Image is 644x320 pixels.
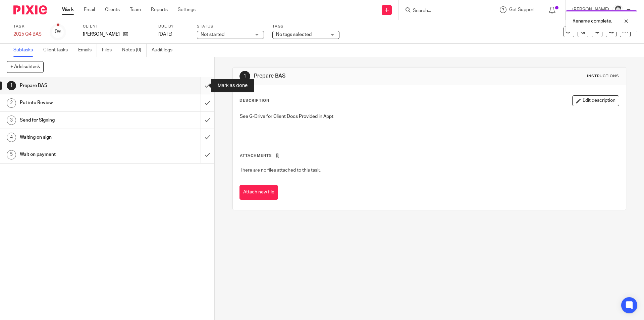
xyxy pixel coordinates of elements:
[20,81,136,91] h1: Prepare BAS
[105,6,120,13] a: Clients
[276,32,312,37] span: No tags selected
[13,24,42,29] label: Task
[122,44,147,57] a: Notes (0)
[84,6,95,13] a: Email
[158,32,172,37] span: [DATE]
[62,6,74,13] a: Work
[572,95,619,106] button: Edit description
[254,73,444,80] h1: Prepare BAS
[13,5,47,14] img: Pixie
[130,6,141,13] a: Team
[13,31,42,38] div: 2025 Q4 BAS
[612,5,623,15] img: Julie%20Wainwright.jpg
[178,6,196,13] a: Settings
[7,150,16,159] div: 5
[240,113,619,120] p: See G-Drive for Client Docs Provided in Appt
[83,24,150,29] label: Client
[587,74,619,79] div: Instructions
[239,98,269,103] p: Description
[20,132,136,142] h1: Waiting on sign
[7,116,16,125] div: 3
[272,24,339,29] label: Tags
[58,30,61,34] small: /5
[197,24,264,29] label: Status
[240,168,321,173] span: There are no files attached to this task.
[83,31,120,38] p: [PERSON_NAME]
[20,98,136,108] h1: Put into Review
[240,154,272,157] span: Attachments
[7,81,16,90] div: 1
[43,44,73,57] a: Client tasks
[7,133,16,142] div: 4
[151,6,168,13] a: Reports
[573,18,612,25] p: Rename complete.
[7,98,16,108] div: 2
[239,185,278,200] button: Attach new file
[13,44,38,57] a: Subtasks
[102,44,117,57] a: Files
[78,44,97,57] a: Emails
[152,44,177,57] a: Audit logs
[239,71,250,82] div: 1
[55,28,61,36] div: 0
[20,149,136,159] h1: Wait on payment
[7,61,44,73] button: + Add subtask
[20,115,136,125] h1: Send for Signing
[201,32,224,37] span: Not started
[158,24,189,29] label: Due by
